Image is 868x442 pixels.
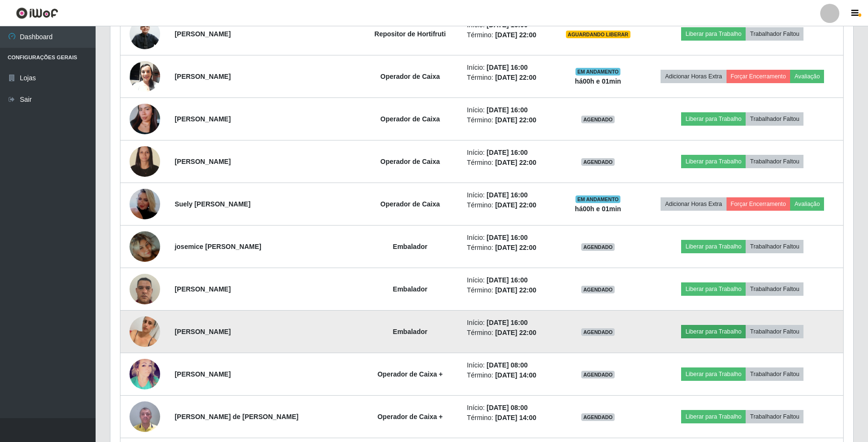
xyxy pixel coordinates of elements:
span: AGENDADO [581,371,615,378]
button: Adicionar Horas Extra [661,197,726,211]
time: [DATE] 16:00 [487,106,528,114]
li: Início: [467,63,549,73]
span: EM ANDAMENTO [575,68,621,75]
time: [DATE] 16:00 [487,149,528,156]
li: Término: [467,115,549,125]
button: Forçar Encerramento [727,70,791,83]
img: 1734563088725.jpeg [130,396,160,437]
strong: Operador de Caixa + [378,413,443,420]
time: [DATE] 16:00 [487,64,528,71]
strong: [PERSON_NAME] [174,328,230,335]
time: [DATE] 16:00 [487,319,528,326]
li: Término: [467,370,549,380]
button: Liberar para Trabalho [681,112,746,126]
strong: josemice [PERSON_NAME] [174,243,261,250]
img: 1743427622998.jpeg [130,92,160,146]
button: Liberar para Trabalho [681,240,746,253]
span: AGENDADO [581,286,615,293]
strong: Embalador [393,285,427,293]
li: Término: [467,328,549,338]
strong: [PERSON_NAME] [174,73,230,80]
time: [DATE] 08:00 [487,361,528,369]
button: Liberar para Trabalho [681,410,746,423]
img: CoreUI Logo [16,7,58,19]
img: 1625782717345.jpeg [130,18,160,51]
time: [DATE] 22:00 [495,159,536,166]
strong: [PERSON_NAME] [174,30,230,38]
img: 1754941954755.jpeg [130,304,160,359]
img: 1598866679921.jpeg [130,352,160,397]
button: Liberar para Trabalho [681,325,746,338]
li: Término: [467,158,549,168]
strong: Embalador [393,243,427,250]
button: Trabalhador Faltou [746,325,803,338]
span: AGENDADO [581,328,615,336]
strong: [PERSON_NAME] [174,370,230,378]
img: 1749871315996.jpeg [130,141,160,183]
li: Término: [467,413,549,423]
strong: há 00 h e 01 min [575,205,621,213]
strong: Repositor de Hortifruti [374,30,445,38]
span: AGENDADO [581,116,615,123]
li: Início: [467,403,549,413]
button: Liberar para Trabalho [681,367,746,381]
strong: Operador de Caixa + [378,370,443,378]
strong: [PERSON_NAME] de [PERSON_NAME] [174,413,298,420]
strong: [PERSON_NAME] [174,115,230,123]
time: [DATE] 22:00 [495,244,536,251]
strong: Operador de Caixa [380,73,440,80]
strong: Operador de Caixa [380,200,440,208]
span: EM ANDAMENTO [575,195,621,203]
time: [DATE] 08:00 [487,404,528,411]
li: Início: [467,360,549,370]
button: Avaliação [790,197,824,211]
img: 1699378278250.jpeg [130,56,160,97]
img: 1752965454112.jpeg [130,177,160,231]
li: Término: [467,30,549,40]
li: Início: [467,233,549,243]
strong: [PERSON_NAME] [174,158,230,165]
li: Início: [467,190,549,200]
li: Início: [467,318,549,328]
span: AGENDADO [581,243,615,251]
button: Trabalhador Faltou [746,410,803,423]
time: [DATE] 16:00 [487,276,528,284]
time: [DATE] 14:00 [495,414,536,421]
button: Trabalhador Faltou [746,282,803,296]
time: [DATE] 22:00 [495,116,536,124]
li: Início: [467,275,549,285]
strong: [PERSON_NAME] [174,285,230,293]
button: Forçar Encerramento [727,197,791,211]
button: Trabalhador Faltou [746,367,803,381]
li: Término: [467,200,549,210]
button: Trabalhador Faltou [746,112,803,126]
strong: Operador de Caixa [380,115,440,123]
time: [DATE] 14:00 [495,371,536,379]
time: [DATE] 16:00 [487,234,528,241]
strong: Embalador [393,328,427,335]
button: Liberar para Trabalho [681,27,746,41]
button: Trabalhador Faltou [746,240,803,253]
button: Trabalhador Faltou [746,27,803,41]
span: AGUARDANDO LIBERAR [566,31,630,38]
li: Término: [467,243,549,253]
li: Término: [467,285,549,295]
time: [DATE] 22:00 [495,286,536,294]
li: Término: [467,73,549,83]
button: Liberar para Trabalho [681,155,746,168]
time: [DATE] 22:00 [495,74,536,81]
strong: Operador de Caixa [380,158,440,165]
button: Avaliação [790,70,824,83]
time: [DATE] 22:00 [495,329,536,336]
time: [DATE] 16:00 [487,191,528,199]
img: 1741955562946.jpeg [130,219,160,274]
img: 1749663581820.jpeg [130,269,160,309]
strong: há 00 h e 01 min [575,77,621,85]
span: AGENDADO [581,413,615,421]
time: [DATE] 22:00 [495,31,536,39]
button: Trabalhador Faltou [746,155,803,168]
li: Início: [467,148,549,158]
time: [DATE] 22:00 [495,201,536,209]
button: Adicionar Horas Extra [661,70,726,83]
span: AGENDADO [581,158,615,166]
